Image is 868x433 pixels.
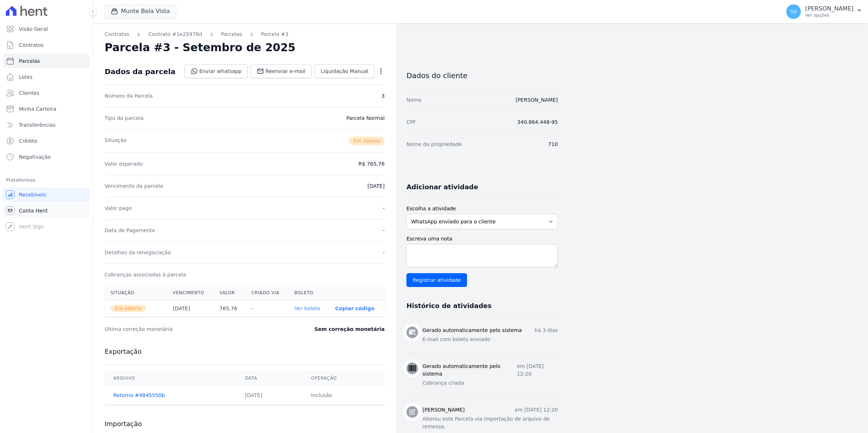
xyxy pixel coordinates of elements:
dd: R$ 765,76 [358,160,385,167]
h3: Adicionar atividade [406,183,478,191]
dd: Parcela Normal [346,114,385,122]
a: Liquidação Manual [315,64,374,78]
h3: Gerado automaticamente pelo sistema [422,327,522,334]
span: Parcelas [19,57,40,65]
dt: Cobranças associadas à parcela [105,271,186,278]
span: Crédito [19,137,37,145]
h3: [PERSON_NAME] [422,406,465,414]
a: Recebíveis [3,187,90,202]
span: Minha Carteira [19,105,56,113]
dd: 340.864.448-95 [517,118,558,126]
h3: Importação [105,420,385,428]
th: [DATE] [167,300,214,317]
a: Transferências [3,118,90,132]
th: - [246,300,288,317]
dt: Tipo da parcela [105,114,144,122]
span: Em Aberto [110,305,146,312]
h2: Parcela #3 - Setembro de 2025 [105,41,296,54]
th: 765,76 [214,300,246,317]
div: Plataformas [6,176,87,185]
dt: Nome [406,96,421,104]
p: há 3 dias [535,327,558,334]
a: Parcelas [221,31,242,38]
button: Munte Bela Vista [105,4,176,18]
span: Transferências [19,121,56,129]
p: Cobrança criada [422,379,558,387]
dt: Data de Pagamento [105,227,155,234]
p: em [DATE] 12:20 [517,363,558,378]
a: Crédito [3,134,90,148]
dd: 3 [381,92,385,100]
p: em [DATE] 12:20 [515,406,558,414]
dd: [DATE] [368,182,385,190]
dt: Valor pago [105,205,132,212]
p: [PERSON_NAME] [805,5,853,12]
span: Lotes [19,73,33,81]
a: Enviar whatsapp [184,64,248,78]
h3: Exportação [105,347,385,356]
dt: Valor esperado [105,160,143,167]
a: Visão Geral [3,22,90,36]
input: Registrar atividade [406,273,467,287]
a: Contratos [105,31,129,38]
a: Parcela #3 [261,31,289,38]
dt: Detalhes da renegociação [105,249,171,256]
th: Vencimento [167,286,214,300]
a: Retorno #4845550b [113,392,165,398]
span: Recebíveis [19,191,46,198]
h3: Dados do cliente [406,71,558,80]
a: Conta Hent [3,203,90,218]
label: Escreva uma nota [406,235,558,243]
button: Copiar código [335,305,374,311]
dd: 710 [548,141,558,148]
span: Visão Geral [19,25,48,33]
div: Dados da parcela [105,67,175,76]
th: Arquivo [105,371,236,386]
span: Em Aberto [349,137,385,145]
h3: Gerado automaticamente pelo sistema [422,363,517,378]
label: Escolha a atividade [406,205,558,213]
dt: Nome da propriedade [406,141,462,148]
dd: Sem correção monetária [315,325,385,333]
td: Inclusão [303,386,385,405]
p: Alterou este Parcela via importação de arquivo de remessa. [422,415,558,430]
nav: Breadcrumb [105,31,385,38]
span: Liquidação Manual [321,68,368,75]
h3: Histórico de atividades [406,302,491,310]
p: Ver opções [805,12,853,18]
td: [DATE] [236,386,303,405]
dt: Vencimento da parcela [105,182,163,190]
th: Boleto [289,286,329,300]
span: Reenviar e-mail [265,68,305,75]
dd: - [383,205,385,212]
a: Lotes [3,70,90,84]
th: Operação [303,371,385,386]
th: Situação [105,286,167,300]
a: Negativação [3,150,90,164]
a: Reenviar e-mail [251,64,312,78]
span: SV [790,9,797,14]
dt: Situação [105,137,127,145]
th: Criado via [246,286,288,300]
a: Contrato #1e25978d [148,31,202,38]
a: Ver boleto [295,305,320,311]
a: Minha Carteira [3,102,90,116]
dd: - [383,249,385,256]
a: Contratos [3,38,90,52]
dt: Número da Parcela [105,92,153,100]
a: Parcelas [3,54,90,68]
th: Data [236,371,303,386]
button: SV [PERSON_NAME] Ver opções [780,1,868,22]
span: Negativação [19,153,51,161]
dt: Última correção monetária [105,325,270,333]
a: Clientes [3,86,90,100]
th: Valor [214,286,246,300]
dd: - [383,227,385,234]
a: [PERSON_NAME] [516,97,558,103]
span: Conta Hent [19,207,48,214]
p: E-mail com boleto enviado [422,336,558,343]
span: Contratos [19,41,44,49]
span: Clientes [19,89,39,97]
dt: CPF [406,118,416,126]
